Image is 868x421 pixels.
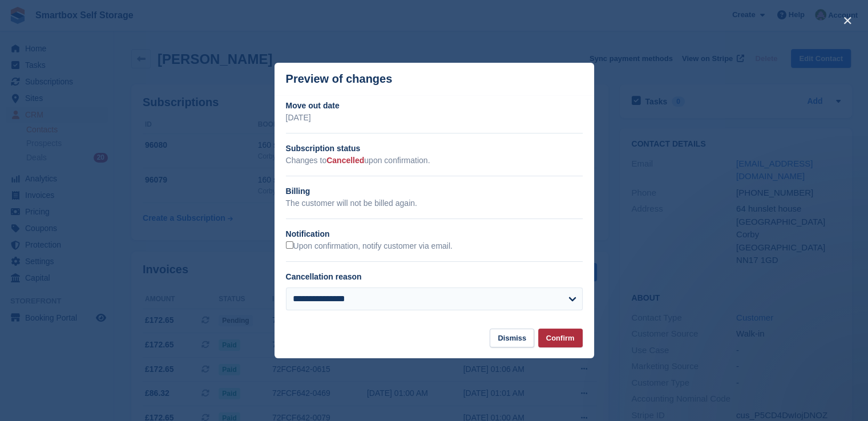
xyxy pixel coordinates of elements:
button: close [838,11,857,30]
button: Confirm [538,329,583,347]
span: Cancelled [326,156,364,165]
p: Preview of changes [286,72,393,86]
button: Dismiss [490,329,534,347]
h2: Notification [286,228,583,240]
p: The customer will not be billed again. [286,197,583,209]
label: Cancellation reason [286,272,362,281]
input: Upon confirmation, notify customer via email. [286,241,293,249]
label: Upon confirmation, notify customer via email. [286,241,453,252]
h2: Subscription status [286,143,583,155]
h2: Move out date [286,100,583,112]
h2: Billing [286,185,583,197]
p: Changes to upon confirmation. [286,155,583,167]
p: [DATE] [286,112,583,124]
